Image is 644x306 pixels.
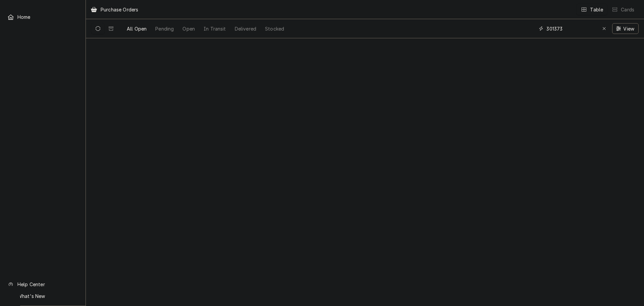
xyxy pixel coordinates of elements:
[17,293,77,300] span: What's New
[204,25,226,32] div: In Transit
[599,23,609,34] button: Erase input
[590,6,603,13] div: Table
[612,23,639,34] button: View
[4,279,82,290] a: Go to Help Center
[235,25,256,32] div: Delivered
[17,13,78,20] span: Home
[182,25,195,32] div: Open
[622,25,636,32] span: View
[265,25,284,32] div: Stocked
[17,281,77,288] span: Help Center
[155,25,174,32] div: Pending
[127,25,147,32] div: All Open
[621,6,634,13] div: Cards
[546,23,597,34] input: Keyword search
[4,11,82,23] a: Home
[4,291,82,302] a: Go to What's New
